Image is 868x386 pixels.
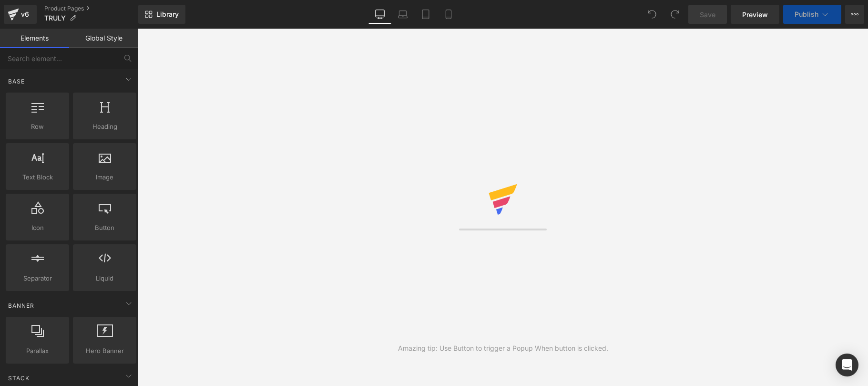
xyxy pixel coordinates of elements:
span: Heading [76,122,133,132]
span: Text Block [9,172,66,182]
span: Stack [7,374,31,383]
div: Open Intercom Messenger [836,354,858,376]
span: Row [9,122,66,132]
span: Liquid [76,273,133,283]
button: More [845,5,864,24]
a: v6 [4,5,37,24]
a: Tablet [414,5,437,24]
a: Preview [731,5,779,24]
span: Banner [7,301,35,310]
span: Button [76,223,133,233]
a: Global Style [69,29,138,48]
button: Redo [665,5,684,24]
div: v6 [19,8,31,21]
a: Desktop [368,5,391,24]
span: Publish [795,10,818,18]
span: Save [700,10,715,20]
span: TRULY [44,14,66,22]
a: Product Pages [44,5,138,12]
span: Hero Banner [76,346,133,356]
div: Amazing tip: Use Button to trigger a Popup When button is clicked. [398,343,608,354]
span: Icon [9,223,66,233]
span: Base [7,77,26,86]
span: Separator [9,273,66,283]
button: Publish [783,5,841,24]
button: Undo [643,5,662,24]
span: Image [76,172,133,182]
span: Parallax [9,346,66,356]
span: Library [156,10,179,19]
a: Mobile [437,5,460,24]
a: New Library [138,5,185,24]
a: Laptop [391,5,414,24]
span: Preview [742,10,768,20]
